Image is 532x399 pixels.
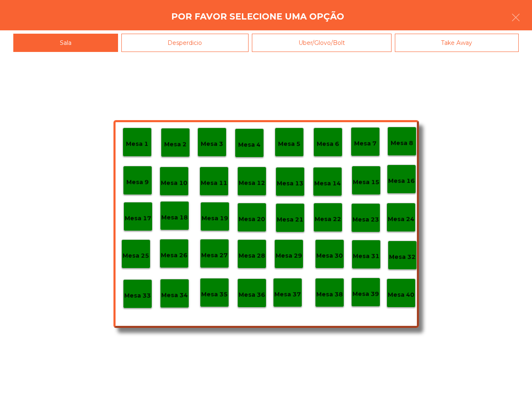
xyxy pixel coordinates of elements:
[277,215,303,224] p: Mesa 21
[123,251,149,261] p: Mesa 25
[389,252,416,262] p: Mesa 32
[252,34,392,52] div: Uber/Glovo/Bolt
[202,214,228,223] p: Mesa 19
[161,251,187,260] p: Mesa 26
[125,214,151,223] p: Mesa 17
[388,214,414,224] p: Mesa 24
[201,139,223,149] p: Mesa 3
[239,290,265,300] p: Mesa 36
[161,291,188,300] p: Mesa 34
[121,34,249,52] div: Desperdicio
[315,214,341,224] p: Mesa 22
[161,213,188,222] p: Mesa 18
[277,179,303,188] p: Mesa 13
[201,251,228,260] p: Mesa 27
[353,177,379,187] p: Mesa 15
[124,291,151,300] p: Mesa 33
[354,139,377,148] p: Mesa 7
[126,177,149,187] p: Mesa 9
[316,251,343,261] p: Mesa 30
[388,176,415,186] p: Mesa 16
[314,179,341,188] p: Mesa 14
[171,10,344,23] h4: Por favor selecione uma opção
[317,139,339,149] p: Mesa 6
[201,290,228,299] p: Mesa 35
[352,215,379,224] p: Mesa 23
[352,289,379,299] p: Mesa 39
[238,140,261,150] p: Mesa 4
[274,290,301,299] p: Mesa 37
[239,214,265,224] p: Mesa 20
[239,251,265,261] p: Mesa 28
[353,251,379,261] p: Mesa 31
[278,139,300,149] p: Mesa 5
[316,290,343,299] p: Mesa 38
[164,140,187,149] p: Mesa 2
[391,138,413,148] p: Mesa 8
[13,34,118,52] div: Sala
[161,178,187,188] p: Mesa 10
[276,251,302,261] p: Mesa 29
[395,34,519,52] div: Take Away
[388,290,414,300] p: Mesa 40
[126,139,148,149] p: Mesa 1
[239,178,265,188] p: Mesa 12
[201,178,227,188] p: Mesa 11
